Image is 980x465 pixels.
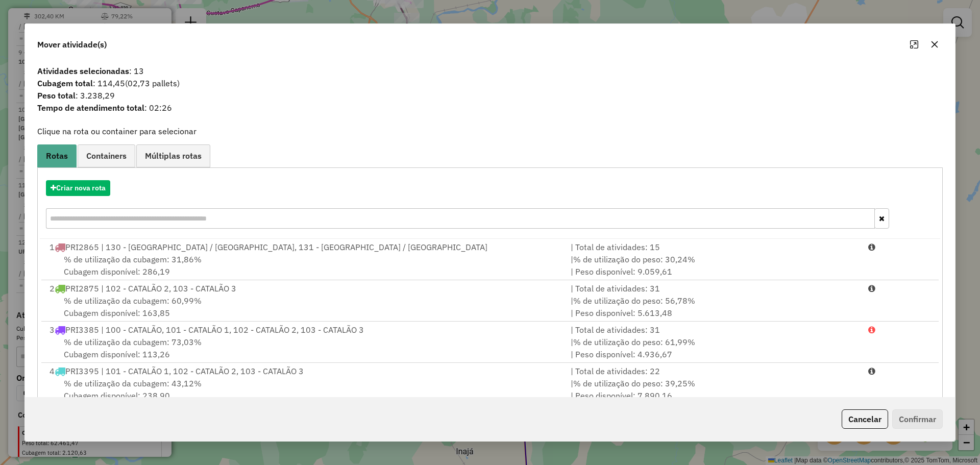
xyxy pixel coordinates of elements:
div: | Total de atividades: 22 [565,365,862,377]
div: | | Peso disponível: 7.890,16 [565,377,862,402]
i: Porcentagens após mover as atividades: Cubagem: 88,24% Peso: 81,71% [868,284,875,292]
span: Múltiplas rotas [145,152,202,160]
button: Cancelar [842,409,888,429]
strong: Cubagem total [37,78,93,88]
div: Cubagem disponível: 113,26 [43,336,565,360]
span: Mover atividade(s) [37,38,107,51]
span: Containers [86,152,127,160]
i: Porcentagens após mover as atividades: Cubagem: 100,28% Peso: 86,92% [868,326,875,334]
i: Porcentagens após mover as atividades: Cubagem: 70,37% Peso: 64,18% [868,367,875,375]
div: Cubagem disponível: 238,90 [43,377,565,402]
span: % de utilização do peso: 30,24% [573,254,695,264]
span: % de utilização da cubagem: 73,03% [64,337,202,347]
strong: Atividades selecionadas [37,66,129,76]
div: 3 PRI3385 | 100 - CATALÃO, 101 - CATALÃO 1, 102 - CATALÃO 2, 103 - CATALÃO 3 [43,324,565,336]
div: | | Peso disponível: 4.936,67 [565,336,862,360]
span: : 114,45 [31,77,949,89]
span: % de utilização da cubagem: 60,99% [64,296,202,306]
div: Cubagem disponível: 286,19 [43,253,565,278]
label: Clique na rota ou container para selecionar [37,125,197,137]
strong: Peso total [37,90,76,101]
button: Criar nova rota [46,180,110,196]
span: Rotas [46,152,68,160]
div: | | Peso disponível: 9.059,61 [565,253,862,278]
button: Maximize [906,36,922,53]
div: | Total de atividades: 15 [565,241,862,253]
div: Cubagem disponível: 163,85 [43,295,565,319]
div: | Total de atividades: 31 [565,282,862,295]
span: : 13 [31,65,949,77]
strong: Tempo de atendimento total [37,103,144,113]
div: 2 PRI2875 | 102 - CATALÃO 2, 103 - CATALÃO 3 [43,282,565,295]
span: % de utilização da cubagem: 43,12% [64,378,202,388]
span: % de utilização do peso: 56,78% [573,296,695,306]
div: | Total de atividades: 31 [565,324,862,336]
span: : 02:26 [31,102,949,114]
span: % de utilização da cubagem: 31,86% [64,254,202,264]
i: Porcentagens após mover as atividades: Cubagem: 59,11% Peso: 55,18% [868,243,875,251]
span: : 3.238,29 [31,89,949,102]
div: 4 PRI3395 | 101 - CATALÃO 1, 102 - CATALÃO 2, 103 - CATALÃO 3 [43,365,565,377]
div: 1 PRI2865 | 130 - [GEOGRAPHIC_DATA] / [GEOGRAPHIC_DATA], 131 - [GEOGRAPHIC_DATA] / [GEOGRAPHIC_DATA] [43,241,565,253]
span: % de utilização do peso: 39,25% [573,378,695,388]
span: % de utilização do peso: 61,99% [573,337,695,347]
span: (02,73 pallets) [125,78,180,88]
div: | | Peso disponível: 5.613,48 [565,295,862,319]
